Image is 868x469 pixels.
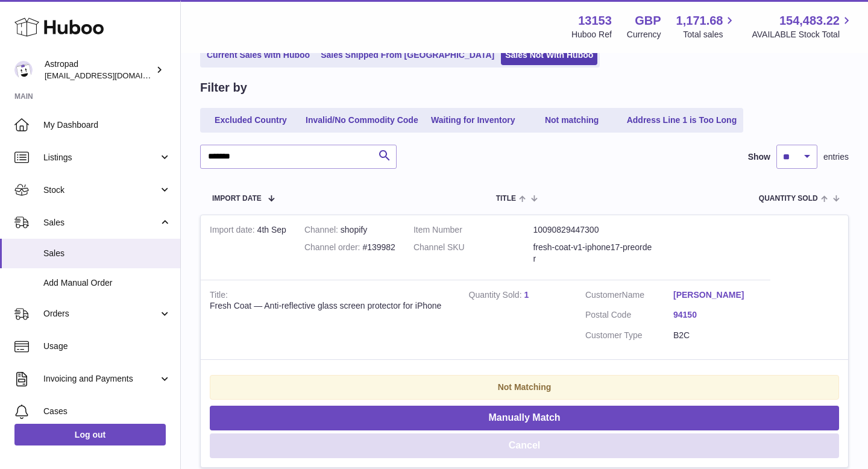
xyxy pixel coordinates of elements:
a: Invalid/No Commodity Code [301,110,423,130]
a: Current Sales with Huboo [203,45,314,65]
strong: Import date [210,225,257,238]
strong: Channel order [304,242,363,255]
img: matt@astropad.com [14,61,33,79]
div: #139982 [304,242,395,253]
span: Add Manual Order [43,277,171,289]
a: Sales Shipped From [GEOGRAPHIC_DATA] [316,45,498,65]
label: Show [748,151,770,163]
dt: Customer Type [585,330,673,341]
div: Huboo Ref [571,29,612,40]
span: Total sales [683,29,737,40]
a: 1 [524,290,529,300]
dd: B2C [673,330,761,341]
button: Manually Match [210,406,839,430]
span: entries [823,151,849,163]
a: Log out [14,424,166,445]
span: Usage [43,341,171,352]
span: Title [496,195,516,203]
div: Currency [627,29,661,40]
strong: Not Matching [498,382,552,392]
span: AVAILABLE Stock Total [752,29,854,40]
dt: Item Number [414,224,533,236]
td: 4th Sep [201,215,295,280]
span: My Dashboard [43,119,171,131]
strong: Title [210,290,228,303]
a: Excluded Country [203,110,299,130]
button: Cancel [210,433,839,458]
a: Address Line 1 is Too Long [623,110,741,130]
span: Quantity Sold [759,195,818,203]
span: Customer [585,290,622,300]
div: Astropad [45,58,153,81]
span: Cases [43,406,171,417]
strong: Channel [304,225,341,238]
dt: Postal Code [585,309,673,324]
span: [EMAIL_ADDRESS][DOMAIN_NAME] [45,71,177,80]
span: Sales [43,248,171,259]
dd: 10090829447300 [533,224,653,236]
a: 1,171.68 Total sales [676,13,737,40]
dt: Name [585,289,673,304]
span: Import date [212,195,262,203]
span: Listings [43,152,159,163]
div: Fresh Coat — Anti-reflective glass screen protector for iPhone [210,300,451,312]
span: 154,483.22 [779,13,840,29]
strong: GBP [635,13,661,29]
strong: 13153 [578,13,612,29]
div: shopify [304,224,395,236]
a: Waiting for Inventory [425,110,521,130]
span: 1,171.68 [676,13,723,29]
a: 154,483.22 AVAILABLE Stock Total [752,13,854,40]
span: Sales [43,217,159,228]
span: Invoicing and Payments [43,373,159,385]
span: Orders [43,308,159,319]
a: Not matching [524,110,620,130]
span: Stock [43,184,159,196]
dd: fresh-coat-v1-iphone17-preorder [533,242,653,265]
a: Sales Not With Huboo [501,45,597,65]
h2: Filter by [200,80,247,96]
a: 94150 [673,309,761,321]
dt: Channel SKU [414,242,533,265]
strong: Quantity Sold [469,290,524,303]
a: [PERSON_NAME] [673,289,761,301]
